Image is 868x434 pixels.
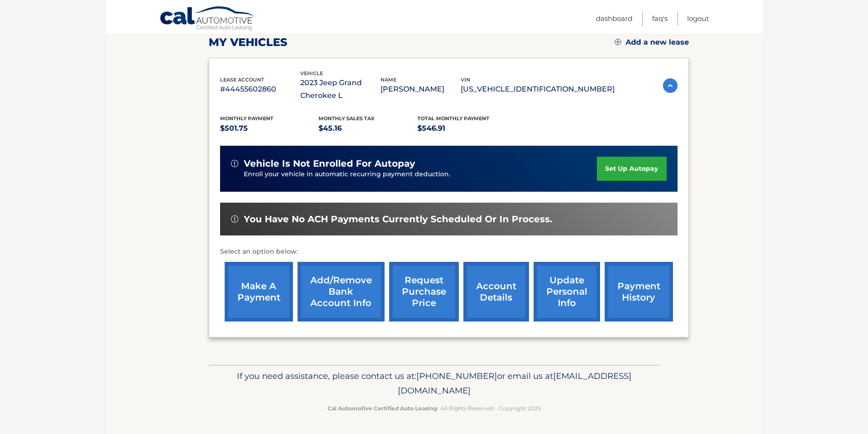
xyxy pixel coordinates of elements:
[652,11,668,26] a: FAQ's
[220,77,264,83] span: lease account
[615,38,689,47] a: Add a new lease
[318,115,375,122] span: Monthly sales Tax
[159,6,255,32] a: Cal Automotive
[417,122,516,135] p: $546.91
[231,215,238,223] img: alert-white.svg
[416,371,497,381] span: [PHONE_NUMBER]
[300,70,323,77] span: vehicle
[389,262,459,322] a: request purchase price
[220,122,319,135] p: $501.75
[215,369,654,398] p: If you need assistance, please contact us at: or email us at
[534,262,600,322] a: update personal info
[687,11,709,26] a: Logout
[244,158,415,169] span: vehicle is not enrolled for autopay
[244,169,597,179] p: Enroll your vehicle in automatic recurring payment deduction.
[463,262,529,322] a: account details
[398,371,632,396] span: [EMAIL_ADDRESS][DOMAIN_NAME]
[417,115,489,122] span: Total Monthly Payment
[663,78,678,93] img: accordion-active.svg
[615,39,621,45] img: add.svg
[461,83,615,96] p: [US_VEHICLE_IDENTIFICATION_NUMBER]
[461,77,470,83] span: vin
[596,11,632,26] a: Dashboard
[318,122,417,135] p: $45.16
[380,83,461,96] p: [PERSON_NAME]
[597,157,666,181] a: set up autopay
[244,214,552,225] span: You have no ACH payments currently scheduled or in process.
[215,403,654,413] p: - All Rights Reserved - Copyright 2025
[380,77,396,83] span: name
[225,262,293,322] a: make a payment
[220,115,273,122] span: Monthly Payment
[209,36,288,49] h2: my vehicles
[328,405,437,412] strong: Cal Automotive Certified Auto Leasing
[300,77,380,102] p: 2023 Jeep Grand Cherokee L
[220,83,300,96] p: #44455602860
[298,262,385,322] a: Add/Remove bank account info
[605,262,673,322] a: payment history
[220,246,678,257] p: Select an option below:
[231,160,238,167] img: alert-white.svg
